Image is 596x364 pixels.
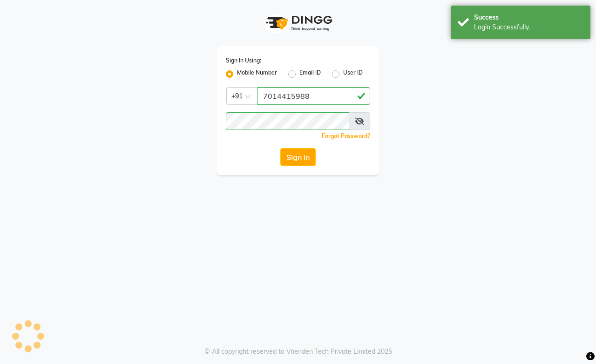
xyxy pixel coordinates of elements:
[343,69,363,80] label: User ID
[474,13,583,22] div: Success
[257,87,370,105] input: Username
[474,22,583,32] div: Login Successfully.
[261,9,335,37] img: logo1.svg
[226,112,349,130] input: Username
[280,148,316,166] button: Sign In
[322,132,370,139] a: Forgot Password?
[226,56,261,65] label: Sign In Using:
[237,69,277,80] label: Mobile Number
[299,69,321,80] label: Email ID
